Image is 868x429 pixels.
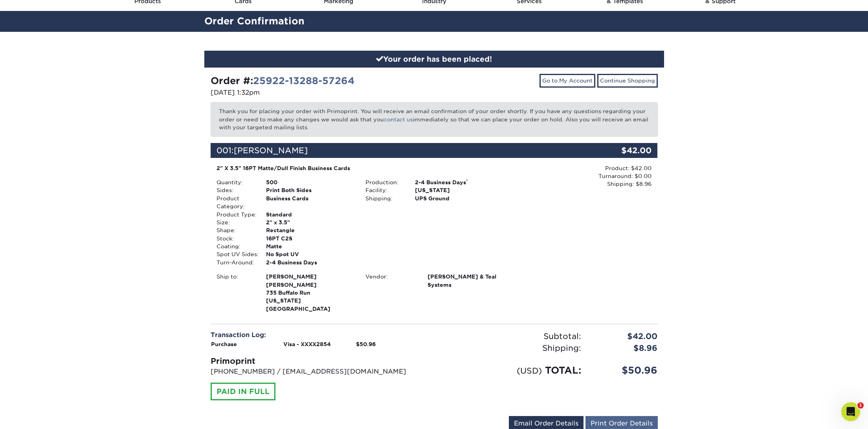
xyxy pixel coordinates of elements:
div: [US_STATE] [409,186,508,194]
div: Turn-Around: [211,258,260,266]
div: $42.00 [587,330,664,342]
div: $42.00 [583,143,658,158]
div: Subtotal: [434,330,587,342]
p: [PHONE_NUMBER] / [EMAIL_ADDRESS][DOMAIN_NAME] [211,367,428,376]
iframe: Intercom live chat [841,402,860,421]
a: contact us [384,116,413,123]
div: 2" X 3.5" 16PT Matte/Dull Finish Business Cards [217,164,503,172]
div: Standard [260,211,360,218]
div: Ship to: [211,273,260,313]
span: TOTAL: [545,365,581,376]
div: Facility: [360,186,409,194]
div: Business Cards [260,194,360,211]
div: Transaction Log: [211,330,428,340]
div: Stock: [211,235,260,242]
small: (USD) [517,366,542,376]
span: [PERSON_NAME] [266,273,354,280]
span: [PERSON_NAME] [266,281,354,289]
strong: $50.96 [356,341,376,347]
strong: Visa - XXXX2854 [283,341,331,347]
div: Size: [211,218,260,226]
span: 735 Buffalo Run [266,289,354,297]
div: 16PT C2S [260,235,360,242]
div: [PERSON_NAME] & Teal Systems [422,273,508,289]
div: Rectangle [260,226,360,234]
div: Vendor: [360,273,422,289]
div: 2-4 Business Days [260,258,360,266]
div: Print Both Sides [260,186,360,194]
span: [PERSON_NAME] [234,146,308,155]
div: Shipping: [434,342,587,354]
div: Quantity: [211,178,260,186]
div: PAID IN FULL [211,383,275,401]
p: [DATE] 1:32pm [211,88,428,97]
div: Coating: [211,242,260,250]
div: 2" x 3.5" [260,218,360,226]
div: 2-4 Business Days [409,178,508,186]
div: Product Type: [211,211,260,218]
div: Your order has been placed! [204,51,664,68]
div: 001: [211,143,583,158]
div: Primoprint [211,355,428,367]
div: No Spot UV [260,250,360,258]
h2: Order Confirmation [198,14,670,29]
a: Go to My Account [540,74,595,87]
strong: [US_STATE][GEOGRAPHIC_DATA] [266,273,354,312]
div: $8.96 [587,342,664,354]
div: Shipping: [360,194,409,202]
div: UPS Ground [409,194,508,202]
div: Spot UV Sides: [211,250,260,258]
strong: Purchase [211,341,237,347]
p: Thank you for placing your order with Primoprint. You will receive an email confirmation of your ... [211,102,658,136]
span: 1 [857,402,864,409]
div: Product Category: [211,194,260,211]
div: 500 [260,178,360,186]
div: Matte [260,242,360,250]
div: Product: $42.00 Turnaround: $0.00 Shipping: $8.96 [508,164,651,188]
div: Sides: [211,186,260,194]
div: Production: [360,178,409,186]
div: Shape: [211,226,260,234]
a: Continue Shopping [597,74,658,87]
strong: Order #: [211,75,354,86]
div: $50.96 [587,363,664,378]
a: 25922-13288-57264 [253,75,354,86]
